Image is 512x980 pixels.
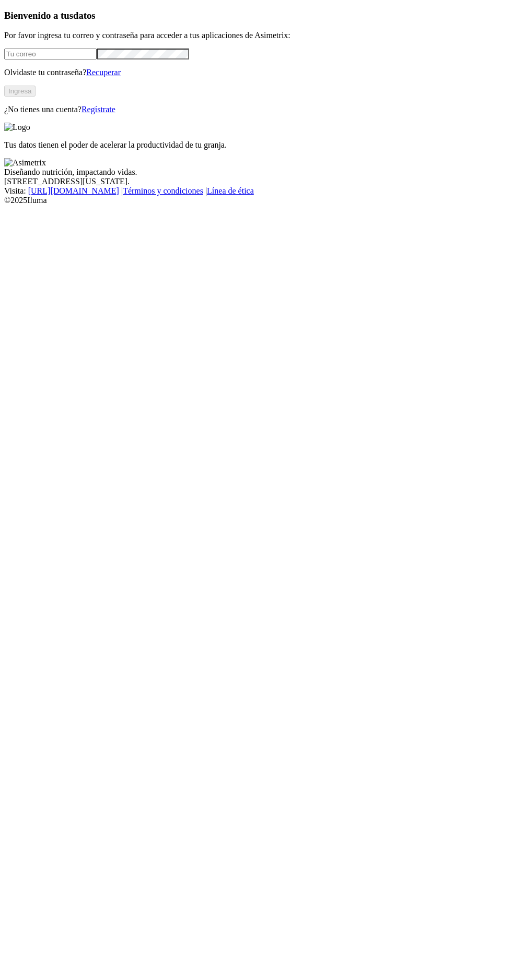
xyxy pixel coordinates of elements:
input: Tu correo [4,49,97,59]
p: Por favor ingresa tu correo y contraseña para acceder a tus aplicaciones de Asimetrix: [4,31,508,40]
a: Regístrate [82,105,115,114]
span: datos [73,10,96,21]
img: Logo [4,123,30,132]
div: [STREET_ADDRESS][US_STATE]. [4,177,508,186]
p: Tus datos tienen el poder de acelerar la productividad de tu granja. [4,140,508,150]
a: Línea de ética [207,186,254,195]
div: Visita : | | [4,186,508,196]
button: Ingresa [4,86,36,97]
div: Diseñando nutrición, impactando vidas. [4,168,508,177]
a: Términos y condiciones [123,186,203,195]
p: ¿No tienes una cuenta? [4,105,508,114]
p: Olvidaste tu contraseña? [4,68,508,77]
h3: Bienvenido a tus [4,10,508,21]
div: © 2025 Iluma [4,196,508,205]
a: Recuperar [86,68,121,77]
a: [URL][DOMAIN_NAME] [28,186,119,195]
img: Asimetrix [4,158,46,168]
